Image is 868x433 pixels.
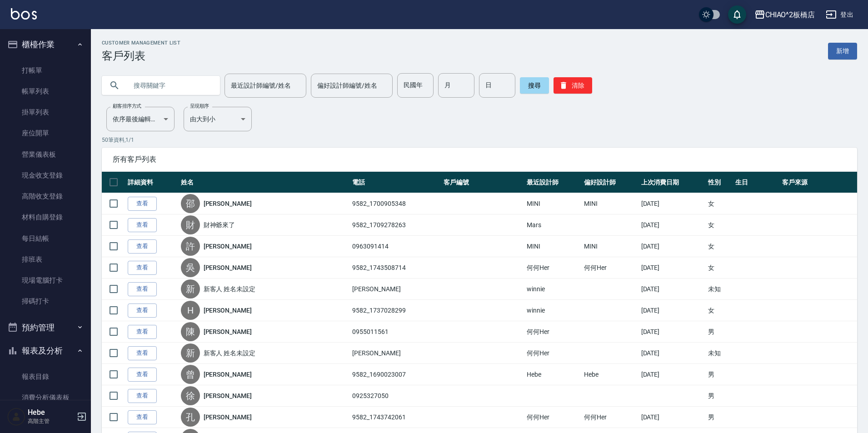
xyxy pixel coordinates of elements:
[706,321,733,343] td: 男
[4,207,87,228] a: 材料自購登錄
[524,300,582,321] td: winnie
[128,389,157,403] a: 查看
[4,339,87,363] button: 報表及分析
[350,321,441,343] td: 0955011561
[204,327,252,336] a: [PERSON_NAME]
[181,301,200,320] div: H
[102,50,180,62] h3: 客戶列表
[4,60,87,81] a: 打帳單
[524,257,582,279] td: 何何Her
[706,257,733,279] td: 女
[181,237,200,256] div: 許
[125,172,179,193] th: 詳細資料
[127,73,213,98] input: 搜尋關鍵字
[190,103,209,109] label: 呈現順序
[728,5,746,24] button: save
[780,172,857,193] th: 客戶來源
[554,77,592,94] button: 清除
[350,343,441,364] td: [PERSON_NAME]
[4,366,87,387] a: 報表目錄
[639,214,706,236] td: [DATE]
[524,321,582,343] td: 何何Her
[204,263,252,272] a: [PERSON_NAME]
[204,284,256,294] a: 新客人 姓名未設定
[350,279,441,300] td: [PERSON_NAME]
[639,257,706,279] td: [DATE]
[181,408,200,427] div: 孔
[828,43,857,60] a: 新增
[582,257,639,279] td: 何何Her
[106,107,175,131] div: 依序最後編輯時間
[350,236,441,257] td: 0963091414
[524,407,582,428] td: 何何Her
[350,257,441,279] td: 9582_1743508714
[181,215,200,234] div: 財
[181,343,200,363] div: 新
[204,220,235,229] a: 財神爺來了
[204,242,252,251] a: [PERSON_NAME]
[4,102,87,123] a: 掛單列表
[113,155,846,164] span: 所有客戶列表
[4,144,87,165] a: 營業儀表板
[204,370,252,379] a: [PERSON_NAME]
[350,193,441,214] td: 9582_1700905348
[181,258,200,277] div: 吳
[4,316,87,339] button: 預約管理
[524,214,582,236] td: Mars
[4,387,87,408] a: 消費分析儀表板
[441,172,524,193] th: 客戶編號
[706,236,733,257] td: 女
[639,321,706,343] td: [DATE]
[639,236,706,257] td: [DATE]
[11,8,37,20] img: Logo
[706,385,733,407] td: 男
[350,300,441,321] td: 9582_1737028299
[128,282,157,296] a: 查看
[184,107,252,131] div: 由大到小
[639,364,706,385] td: [DATE]
[706,300,733,321] td: 女
[706,343,733,364] td: 未知
[204,306,252,315] a: [PERSON_NAME]
[706,279,733,300] td: 未知
[706,407,733,428] td: 男
[128,218,157,232] a: 查看
[4,81,87,102] a: 帳單列表
[128,346,157,360] a: 查看
[102,40,180,46] h2: Customer Management List
[28,417,74,425] p: 高階主管
[524,172,582,193] th: 最近設計師
[204,391,252,400] a: [PERSON_NAME]
[582,407,639,428] td: 何何Her
[582,364,639,385] td: Hebe
[524,279,582,300] td: winnie
[350,364,441,385] td: 9582_1690023007
[350,385,441,407] td: 0925327050
[524,193,582,214] td: MINI
[4,270,87,291] a: 現場電腦打卡
[181,279,200,299] div: 新
[4,228,87,249] a: 每日結帳
[4,33,87,56] button: 櫃檯作業
[113,103,141,109] label: 顧客排序方式
[639,300,706,321] td: [DATE]
[102,136,857,144] p: 50 筆資料, 1 / 1
[706,172,733,193] th: 性別
[639,279,706,300] td: [DATE]
[4,186,87,207] a: 高階收支登錄
[128,325,157,339] a: 查看
[4,291,87,312] a: 掃碼打卡
[181,365,200,384] div: 曾
[4,249,87,270] a: 排班表
[706,214,733,236] td: 女
[765,9,815,20] div: CHIAO^2板橋店
[582,172,639,193] th: 偏好設計師
[639,407,706,428] td: [DATE]
[128,304,157,318] a: 查看
[350,172,441,193] th: 電話
[350,407,441,428] td: 9582_1743742061
[181,386,200,405] div: 徐
[751,5,819,24] button: CHIAO^2板橋店
[524,236,582,257] td: MINI
[639,343,706,364] td: [DATE]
